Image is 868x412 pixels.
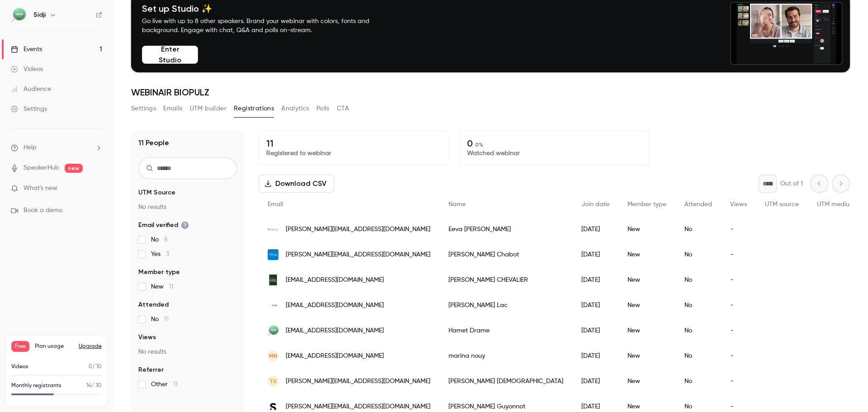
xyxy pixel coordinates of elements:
div: [PERSON_NAME] Chabot [439,242,572,267]
span: [PERSON_NAME][EMAIL_ADDRESS][DOMAIN_NAME] [286,402,430,412]
span: 11 [169,284,174,290]
span: Referrer [138,365,164,374]
span: 11 [164,316,169,322]
section: facet-groups [138,188,237,389]
div: New [618,217,675,242]
span: [EMAIL_ADDRESS][DOMAIN_NAME] [286,301,384,310]
span: UTM source [765,201,799,208]
button: Analytics [281,101,309,116]
button: Emails [163,101,182,116]
div: Settings [11,104,47,114]
div: No [675,318,721,343]
p: / 10 [89,363,102,371]
a: SpeakerHub [24,163,59,173]
span: Help [24,143,37,152]
span: UTM medium [817,201,855,208]
p: Out of 1 [780,179,803,188]
div: [DATE] [572,318,618,343]
div: [DATE] [572,217,618,242]
span: 0 % [475,142,483,148]
span: Attended [138,300,169,309]
p: Videos [11,363,28,371]
span: What's new [24,184,57,193]
div: - [721,343,756,369]
span: Join date [581,201,609,208]
img: montsetterroirs.com [268,275,278,285]
div: [DATE] [572,343,618,369]
img: hld.ch [268,300,278,311]
img: fr.lactalis.com [268,249,278,260]
div: Audience [11,85,51,94]
span: Member type [138,268,180,277]
span: 8 [164,237,168,243]
div: - [721,217,756,242]
h1: WEBINAIR BIOPULZ [131,87,850,98]
span: Book a demo [24,206,62,215]
div: [DATE] [572,242,618,267]
div: - [721,369,756,394]
img: Sidji [11,8,26,22]
div: New [618,242,675,267]
div: Videos [11,65,43,74]
span: Member type [627,201,666,208]
span: [EMAIL_ADDRESS][DOMAIN_NAME] [286,326,384,336]
span: Email verified [138,221,189,230]
span: 0 [89,364,92,369]
button: Registrations [234,101,274,116]
span: Attended [684,201,712,208]
img: sidji.fr [268,325,278,336]
span: UTM Source [138,188,175,197]
p: Registered to webinar [266,149,441,158]
button: CTA [337,101,349,116]
span: 3 [166,251,169,257]
div: marina nouy [439,343,572,369]
span: TS [269,377,277,385]
button: Polls [316,101,330,116]
div: [DATE] [572,293,618,318]
p: 0 [467,138,642,149]
span: [PERSON_NAME][EMAIL_ADDRESS][DOMAIN_NAME] [286,250,430,260]
div: No [675,369,721,394]
img: sanofi.com [268,401,278,412]
p: No results [138,347,237,356]
p: / 30 [86,382,102,390]
h6: Sidji [33,10,46,19]
div: - [721,242,756,267]
p: No results [138,203,237,212]
span: Email [268,201,283,208]
p: Watched webinar [467,149,642,158]
span: New [151,282,174,291]
span: Views [730,201,747,208]
span: No [151,315,169,324]
div: New [618,318,675,343]
div: - [721,293,756,318]
span: [PERSON_NAME][EMAIL_ADDRESS][DOMAIN_NAME] [286,377,430,386]
div: No [675,217,721,242]
span: new [65,164,83,173]
span: 11 [173,381,178,388]
div: [DATE] [572,267,618,293]
button: Enter Studio [142,46,198,64]
span: Free [11,341,29,352]
h4: Set up Studio ✨ [142,3,391,14]
div: New [618,267,675,293]
div: Eeva [PERSON_NAME] [439,217,572,242]
img: biose.com [268,224,278,235]
span: Name [448,201,466,208]
button: Settings [131,101,156,116]
h1: 11 People [138,137,169,148]
div: No [675,242,721,267]
div: New [618,343,675,369]
span: mn [269,352,277,360]
p: Go live with up to 8 other speakers. Brand your webinar with colors, fonts and background. Engage... [142,17,391,35]
div: New [618,293,675,318]
div: No [675,293,721,318]
div: No [675,343,721,369]
li: help-dropdown-opener [11,143,102,152]
div: Events [11,45,42,54]
div: No [675,267,721,293]
span: No [151,235,168,244]
p: 11 [266,138,441,149]
span: [EMAIL_ADDRESS][DOMAIN_NAME] [286,351,384,361]
button: UTM builder [190,101,226,116]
